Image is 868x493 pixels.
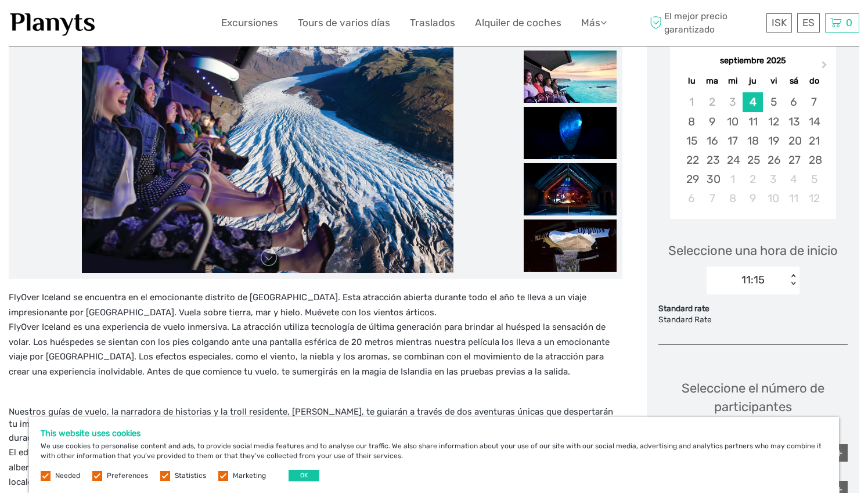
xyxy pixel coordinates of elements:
[524,219,617,272] img: 97b145d762194309816383ac305ef88d_slider_thumbnail.jpeg
[175,471,206,481] label: Statistics
[784,150,804,170] div: Choose sábado, 27 de septiembre de 2025
[289,470,319,481] button: OK
[134,18,147,32] button: Open LiveChat chat widget
[702,92,722,111] div: Not available martes, 2 de septiembre de 2025
[804,73,824,89] div: do
[658,379,848,432] div: Seleccione el número de participantes
[29,417,839,493] div: We use cookies to personalise content and ads, to provide social media features and to analyse ou...
[763,131,783,150] div: Choose viernes, 19 de septiembre de 2025
[763,112,783,131] div: Choose viernes, 12 de septiembre de 2025
[722,131,743,150] div: Choose miércoles, 17 de septiembre de 2025
[410,15,455,31] a: Traslados
[702,189,722,208] div: Choose martes, 7 de octubre de 2025
[784,170,804,189] div: Choose sábado, 4 de octubre de 2025
[804,131,824,150] div: Choose domingo, 21 de septiembre de 2025
[784,73,804,89] div: sá
[673,92,832,208] div: month 2025-09
[702,112,722,131] div: Choose martes, 9 de septiembre de 2025
[784,92,804,111] div: Choose sábado, 6 de septiembre de 2025
[722,150,743,170] div: Choose miércoles, 24 de septiembre de 2025
[816,58,835,77] button: Next Month
[682,112,702,131] div: Choose lunes, 8 de septiembre de 2025
[743,112,763,131] div: Choose jueves, 11 de septiembre de 2025
[9,9,97,37] img: 1453-555b4ac7-172b-4ae9-927d-298d0724a4f4_logo_small.jpg
[797,13,820,33] div: ES
[804,170,824,189] div: Choose domingo, 5 de octubre de 2025
[658,314,848,326] div: Standard Rate
[581,15,607,31] a: Más
[702,73,722,89] div: ma
[668,242,838,260] span: Seleccione una hora de inicio
[475,15,561,31] a: Alquiler de coches
[784,189,804,208] div: Choose sábado, 11 de octubre de 2025
[763,170,783,189] div: Choose viernes, 3 de octubre de 2025
[804,112,824,131] div: Choose domingo, 14 de septiembre de 2025
[647,10,763,35] span: El mejor precio garantizado
[772,17,787,28] span: ISK
[763,73,783,89] div: vi
[233,471,266,481] label: Marketing
[221,15,278,31] a: Excursiones
[743,73,763,89] div: ju
[658,303,848,315] div: Standard rate
[298,15,390,31] a: Tours de varios días
[682,189,702,208] div: Choose lunes, 6 de octubre de 2025
[804,189,824,208] div: Choose domingo, 12 de octubre de 2025
[804,92,824,111] div: Choose domingo, 7 de septiembre de 2025
[743,150,763,170] div: Choose jueves, 25 de septiembre de 2025
[788,274,798,286] div: < >
[682,131,702,150] div: Choose lunes, 15 de septiembre de 2025
[743,189,763,208] div: Choose jueves, 9 de octubre de 2025
[763,92,783,111] div: Choose viernes, 5 de septiembre de 2025
[702,150,722,170] div: Choose martes, 23 de septiembre de 2025
[722,170,743,189] div: Choose miércoles, 1 de octubre de 2025
[743,170,763,189] div: Choose jueves, 2 de octubre de 2025
[107,471,148,481] label: Preferences
[524,51,617,103] img: 88ac903faa7d4ce586b51531c3f90fa4_slider_thumbnail.jpeg
[702,170,722,189] div: Choose martes, 30 de septiembre de 2025
[682,73,702,89] div: lu
[743,131,763,150] div: Choose jueves, 18 de septiembre de 2025
[702,131,722,150] div: Choose martes, 16 de septiembre de 2025
[763,150,783,170] div: Choose viernes, 26 de septiembre de 2025
[682,150,702,170] div: Choose lunes, 22 de septiembre de 2025
[743,92,763,111] div: Choose jueves, 4 de septiembre de 2025
[670,55,836,67] div: septiembre 2025
[524,107,617,159] img: ee471d66bf56470bbfb0b4bd9eaf66e6_slider_thumbnail.jpeg
[844,17,854,28] span: 0
[722,73,743,89] div: mi
[682,170,702,189] div: Choose lunes, 29 de septiembre de 2025
[722,92,743,111] div: Not available miércoles, 3 de septiembre de 2025
[16,20,131,30] p: We're away right now. Please check back later!
[524,163,617,215] img: b3c0de10317740549df6d2987626138c_slider_thumbnail.jpeg
[784,131,804,150] div: Choose sábado, 20 de septiembre de 2025
[763,189,783,208] div: Choose viernes, 10 de octubre de 2025
[784,112,804,131] div: Choose sábado, 13 de septiembre de 2025
[741,272,765,287] div: 11:15
[830,444,848,462] div: +
[9,290,622,379] p: FlyOver Iceland se encuentra en el emocionante distrito de [GEOGRAPHIC_DATA]. Esta atracción abie...
[722,112,743,131] div: Choose miércoles, 10 de septiembre de 2025
[722,189,743,208] div: Choose miércoles, 8 de octubre de 2025
[682,92,702,111] div: Not available lunes, 1 de septiembre de 2025
[55,471,80,481] label: Needed
[41,429,827,438] h5: This website uses cookies
[804,150,824,170] div: Choose domingo, 28 de septiembre de 2025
